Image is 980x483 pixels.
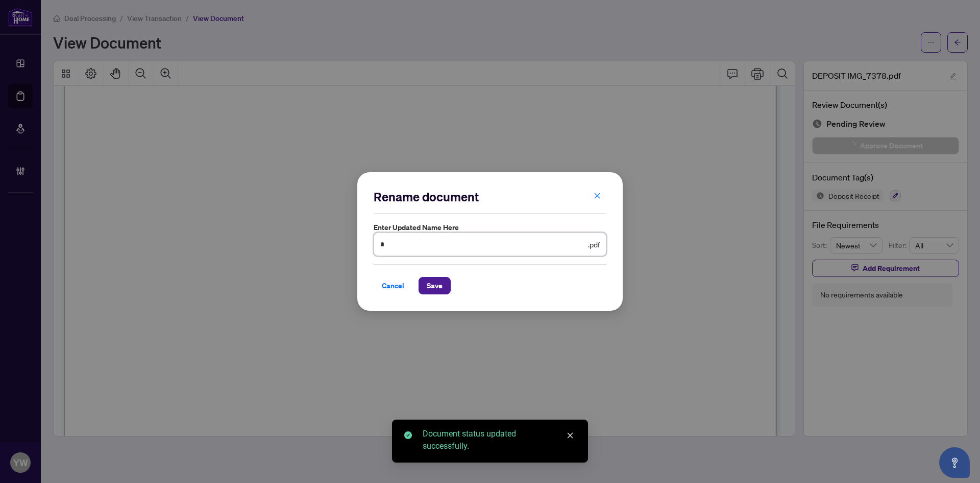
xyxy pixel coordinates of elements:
[374,222,606,233] label: Enter updated name here
[427,278,443,294] span: Save
[374,277,412,294] button: Cancel
[419,277,451,294] button: Save
[594,192,601,199] span: close
[423,428,576,452] div: Document status updated successfully.
[374,189,606,205] h2: Rename document
[939,447,970,478] button: Open asap
[382,278,404,294] span: Cancel
[588,239,600,250] span: .pdf
[567,432,574,439] span: close
[404,431,412,439] span: check-circle
[565,430,576,441] a: Close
